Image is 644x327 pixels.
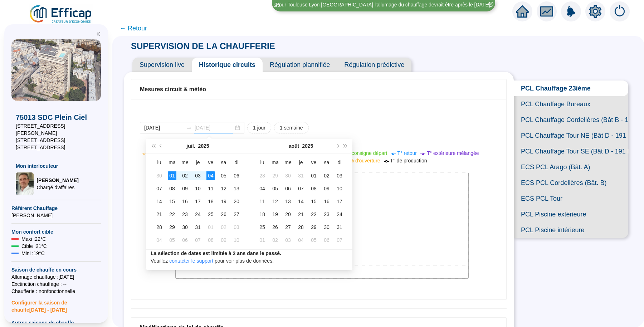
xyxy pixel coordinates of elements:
div: 20 [284,210,292,219]
div: 13 [232,184,241,193]
td: 2025-07-13 [230,182,243,195]
div: 06 [232,171,241,180]
div: 31 [335,223,344,231]
td: 2025-08-02 [217,221,230,234]
div: 28 [258,171,267,180]
td: 2025-07-23 [179,208,191,221]
div: 26 [271,223,279,231]
div: 07 [194,236,202,244]
td: 2025-08-21 [294,208,307,221]
td: 2025-07-28 [153,221,166,234]
div: 05 [309,236,318,244]
span: fund [540,5,553,18]
div: 04 [258,184,267,193]
span: [STREET_ADDRESS] [16,137,97,144]
div: 16 [322,197,331,206]
th: ma [166,156,179,169]
img: alerts [610,1,630,21]
span: Régulation plannifiée [263,58,337,72]
th: lu [153,156,166,169]
div: 18 [206,197,215,206]
td: 2025-07-02 [179,169,191,182]
div: 20 [232,197,241,206]
td: 2025-08-30 [320,221,333,234]
td: 2025-09-03 [282,234,294,247]
td: 2025-08-01 [307,169,320,182]
span: ← Retour [119,23,147,33]
td: 2025-07-18 [204,195,217,208]
span: PCL Piscine extérieure [514,206,628,222]
div: 01 [309,171,318,180]
span: Maxi : 22 °C [21,235,46,243]
td: 2025-09-05 [307,234,320,247]
div: 05 [219,171,228,180]
td: 2025-08-18 [256,208,269,221]
td: 2025-07-04 [204,169,217,182]
td: 2025-07-03 [191,169,204,182]
div: 05 [271,184,279,193]
div: Veuillez pour voir plus de données. [151,250,348,265]
div: 17 [194,197,202,206]
div: 10 [194,184,202,193]
td: 2025-08-24 [333,208,346,221]
a: contacter le support [169,258,213,264]
div: 08 [168,184,176,193]
span: T° retour [397,150,417,156]
div: 09 [219,236,228,244]
td: 2025-08-03 [230,221,243,234]
td: 2025-08-15 [307,195,320,208]
th: sa [217,156,230,169]
button: Année précédente (Ctrl + gauche) [149,139,157,153]
span: PCL Piscine intérieure [514,222,628,238]
span: 75013 SDC Plein Ciel [16,112,97,122]
div: 26 [219,210,228,219]
div: 23 [181,210,189,219]
div: 19 [271,210,279,219]
div: 02 [322,171,331,180]
td: 2025-07-07 [153,182,166,195]
div: 29 [309,223,318,231]
td: 2025-07-11 [204,182,217,195]
strong: La sélection de dates est limitée à 2 ans dans le passé. [151,250,281,256]
td: 2025-07-20 [230,195,243,208]
div: 23 [322,210,331,219]
td: 2025-07-17 [191,195,204,208]
span: [PERSON_NAME] [11,212,101,219]
span: Mon confort cible [11,228,101,235]
th: me [179,156,191,169]
div: 03 [284,236,292,244]
td: 2025-08-19 [269,208,282,221]
td: 2025-08-03 [333,169,346,182]
div: 08 [309,184,318,193]
span: SUPERVISION DE LA CHAUFFERIE [124,41,282,51]
td: 2025-08-10 [230,234,243,247]
span: Chaufferie : non fonctionnelle [11,288,101,295]
span: double-left [96,31,101,36]
span: Allumage chauffage : [DATE] [11,273,101,280]
td: 2025-08-17 [333,195,346,208]
td: 2025-07-16 [179,195,191,208]
span: ECS PCL Arago (Bât. A) [514,159,628,175]
th: je [294,156,307,169]
td: 2025-09-02 [269,234,282,247]
button: Mois suivant (PageDown) [333,139,341,153]
td: 2025-08-05 [166,234,179,247]
span: swap-right [186,125,192,131]
span: 1 jour [253,124,265,132]
span: Saison de chauffe en cours [11,266,101,273]
div: 08 [206,236,215,244]
td: 2025-08-14 [294,195,307,208]
th: ve [204,156,217,169]
span: T° de production [390,158,427,163]
div: 06 [181,236,189,244]
span: ECS PCL Tour [514,191,628,206]
button: Choisissez une année [302,139,313,153]
div: 18 [258,210,267,219]
div: 04 [206,171,215,180]
td: 2025-08-04 [153,234,166,247]
td: 2025-08-09 [217,234,230,247]
button: Mois précédent (PageUp) [157,139,165,153]
th: di [230,156,243,169]
div: 27 [284,223,292,231]
span: home [516,5,529,18]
